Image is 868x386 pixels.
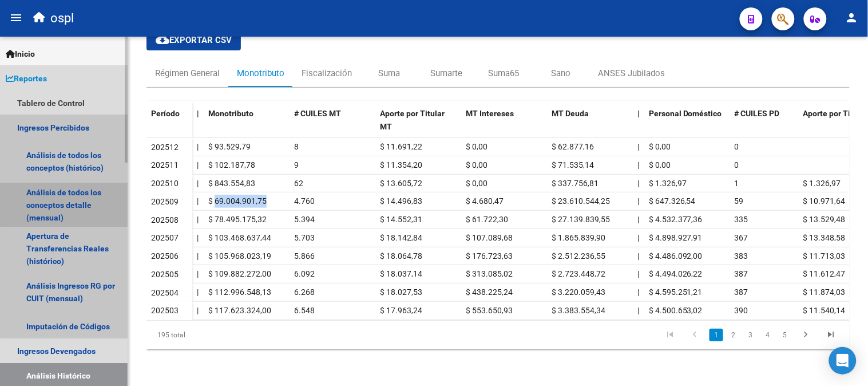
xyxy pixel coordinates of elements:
span: $ 843.554,83 [208,179,255,188]
datatable-header-cell: # CUILES PD [730,101,799,149]
span: $ 18.027,53 [380,287,422,297]
a: 4 [761,329,775,341]
a: 5 [778,329,792,341]
li: page 3 [742,325,759,345]
span: $ 17.963,24 [380,306,422,315]
a: go to previous page [684,329,706,341]
span: $ 4.494.026,22 [649,269,703,278]
span: $ 3.383.554,34 [552,306,605,315]
span: $ 27.139.839,55 [552,215,610,224]
span: $ 71.535,14 [552,160,594,170]
span: 6.548 [294,306,315,315]
span: $ 23.610.544,25 [552,196,610,206]
span: 202508 [151,215,179,224]
span: $ 4.595.251,21 [649,287,703,297]
mat-icon: cloud_download [156,33,169,46]
span: $ 0,00 [466,160,487,170]
span: Aporte por Titular MT [380,109,445,131]
span: | [637,142,639,151]
button: Exportar CSV [146,30,241,50]
span: $ 313.085,02 [466,269,513,278]
span: $ 4.898.927,91 [649,233,703,242]
span: | [197,215,199,224]
div: ANSES Jubilados [598,67,665,80]
span: 6.268 [294,287,315,297]
span: $ 11.612,47 [803,269,846,278]
span: 0 [735,160,739,170]
span: 62 [294,179,303,188]
span: $ 4.500.653,02 [649,306,703,315]
span: $ 4.680,47 [466,196,504,206]
span: $ 0,00 [466,179,487,188]
span: $ 11.354,20 [380,160,422,170]
datatable-header-cell: # CUILES MT [290,101,375,149]
span: | [637,196,639,206]
span: # CUILES PD [735,109,780,118]
span: $ 105.968.023,19 [208,251,271,261]
li: page 5 [776,325,794,345]
span: | [197,160,199,170]
span: 387 [735,269,748,278]
div: Suma [378,67,400,80]
datatable-header-cell: | [633,101,644,149]
span: 383 [735,251,748,261]
div: Suma65 [488,67,519,80]
span: 5.866 [294,251,315,261]
datatable-header-cell: | [192,101,204,149]
span: $ 18.142,84 [380,233,422,242]
span: | [637,306,639,315]
span: $ 1.326,97 [803,179,841,188]
span: $ 11.540,14 [803,306,846,315]
datatable-header-cell: MT Deuda [547,101,633,149]
a: 3 [744,329,758,341]
mat-icon: person [845,11,859,25]
span: 5.394 [294,215,315,224]
datatable-header-cell: Período [146,101,192,149]
span: $ 0,00 [466,142,487,151]
div: Régimen General [155,67,220,80]
span: | [637,160,639,170]
span: $ 102.187,78 [208,160,255,170]
span: 202507 [151,233,179,242]
span: 5.703 [294,233,315,242]
span: $ 0,00 [649,142,671,151]
a: go to first page [659,329,681,341]
span: 202504 [151,288,179,297]
span: $ 4.486.092,00 [649,251,703,261]
div: Monotributo [237,67,284,80]
span: 0 [735,142,739,151]
span: $ 553.650,93 [466,306,513,315]
span: | [197,196,199,206]
span: $ 14.552,31 [380,215,422,224]
span: $ 647.326,54 [649,196,696,206]
span: $ 13.605,72 [380,179,422,188]
span: | [197,233,199,242]
span: | [197,287,199,297]
span: $ 3.220.059,43 [552,287,605,297]
div: Open Intercom Messenger [829,347,857,375]
span: $ 438.225,24 [466,287,513,297]
span: $ 4.532.377,36 [649,215,703,224]
span: 8 [294,142,299,151]
span: $ 62.877,16 [552,142,594,151]
span: | [197,109,199,118]
span: $ 61.722,30 [466,215,508,224]
a: go to next page [795,329,817,341]
span: | [637,179,639,188]
span: Inicio [6,48,35,60]
div: Sano [551,67,570,80]
span: $ 13.529,48 [803,215,846,224]
span: $ 112.996.548,13 [208,287,271,297]
span: 59 [735,196,744,206]
span: $ 176.723,63 [466,251,513,261]
span: 9 [294,160,299,170]
span: Personal Doméstico [649,109,722,118]
span: # CUILES MT [294,109,341,118]
span: 6.092 [294,269,315,278]
span: $ 14.496,83 [380,196,422,206]
span: | [197,269,199,278]
span: ospl [50,6,74,31]
span: $ 117.623.324,00 [208,306,271,315]
span: $ 103.468.637,44 [208,233,271,242]
span: MT Deuda [552,109,589,118]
